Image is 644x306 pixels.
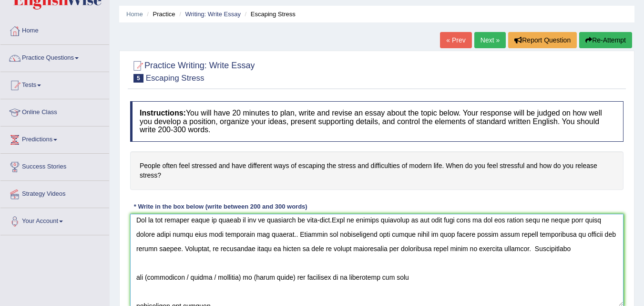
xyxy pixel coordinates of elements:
a: Success Stories [0,154,109,178]
a: Home [126,11,143,18]
li: Escaping Stress [243,10,296,19]
h2: Practice Writing: Write Essay [130,59,255,83]
a: Online Class [0,99,109,123]
a: Tests [0,72,109,96]
a: Next » [474,32,506,48]
a: « Prev [440,32,471,48]
div: * Write in the box below (write between 200 and 300 words) [130,202,311,211]
b: Instructions: [140,109,186,117]
a: Practice Questions [0,45,109,69]
a: Home [0,18,109,42]
a: Your Account [0,208,109,232]
a: Writing: Write Essay [185,11,241,18]
a: Predictions [0,127,109,150]
button: Re-Attempt [579,32,632,48]
a: Strategy Videos [0,181,109,205]
h4: You will have 20 minutes to plan, write and revise an essay about the topic below. Your response ... [130,101,624,142]
li: Practice [144,10,175,19]
span: 5 [133,74,143,83]
h4: People often feel stressed and have different ways of escaping the stress and difficulties of mod... [130,151,624,190]
button: Report Question [508,32,577,48]
small: Escaping Stress [146,74,204,83]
